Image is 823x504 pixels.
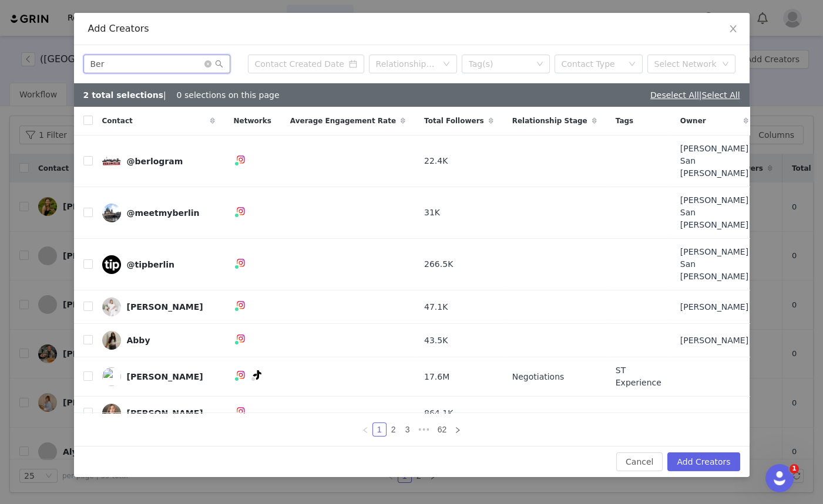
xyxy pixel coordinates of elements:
[424,334,448,347] span: 43.5K
[127,260,175,269] div: @tipberlin
[102,331,121,350] img: 68d6ce20-f9be-4c7f-b39a-df6e3b08e07c.jpg
[434,423,451,436] a: 62
[401,423,414,436] a: 3
[512,116,587,126] span: Relationship Stage
[215,60,223,68] i: icon: search
[680,334,748,347] span: [PERSON_NAME]
[83,89,280,102] div: | 0 selections on this page
[680,116,706,126] span: Owner
[790,464,799,473] span: 1
[728,24,738,33] i: icon: close
[680,194,748,231] span: [PERSON_NAME] San [PERSON_NAME]
[680,246,748,283] span: [PERSON_NAME] San [PERSON_NAME]
[424,155,448,167] span: 22.4K
[102,297,215,316] a: [PERSON_NAME]
[234,116,271,126] span: Networks
[722,60,729,69] i: icon: down
[373,423,386,436] a: 1
[236,258,246,268] img: instagram.svg
[765,464,794,492] iframe: Intercom live chat
[387,422,401,437] li: 2
[680,143,748,180] span: [PERSON_NAME] San [PERSON_NAME]
[699,90,740,100] span: |
[290,116,396,126] span: Average Engagement Rate
[248,55,364,73] input: Contact Created Date
[349,60,357,68] i: icon: calendar
[102,404,121,422] img: 359c6548-cfbd-4896-b5d8-13d4a2c5af5d--s.jpg
[434,422,451,437] li: 62
[102,204,215,222] a: @meetmyberlin
[236,334,246,343] img: instagram.svg
[102,204,121,222] img: a7cfd6c2-c5f3-4c1c-8863-862fade8f5fd.jpg
[451,422,465,437] li: Next Page
[127,372,203,381] div: [PERSON_NAME]
[650,90,699,100] a: Deselect All
[236,155,246,164] img: instagram.svg
[424,301,448,313] span: 47.1K
[236,300,246,310] img: instagram.svg
[204,60,211,67] i: icon: close-circle
[424,207,440,219] span: 31K
[654,58,718,70] div: Select Network
[667,452,740,471] button: Add Creators
[702,90,740,100] a: Select All
[424,116,484,126] span: Total Followers
[236,407,246,416] img: instagram.svg
[358,422,372,437] li: Previous Page
[424,258,453,270] span: 266.5K
[680,301,748,313] span: [PERSON_NAME]
[424,371,449,383] span: 17.6M
[362,427,369,434] i: icon: left
[102,404,215,422] a: [PERSON_NAME] [PERSON_NAME]
[717,13,750,46] button: Close
[127,336,150,345] div: Abby
[127,157,183,166] div: @berlogram
[512,371,565,383] span: Negotiations
[469,58,532,70] div: Tag(s)
[102,255,215,274] a: @tipberlin
[102,367,215,386] a: [PERSON_NAME]
[236,370,246,380] img: instagram.svg
[387,423,400,436] a: 2
[629,60,636,69] i: icon: down
[372,422,387,437] li: 1
[236,207,246,216] img: instagram.svg
[415,422,434,437] li: Next 3 Pages
[83,90,164,100] b: 2 total selections
[616,452,663,471] button: Cancel
[102,331,215,350] a: Abby
[102,255,121,274] img: 053647e9-5b4d-45ff-a77c-2781af4b635b--s.jpg
[562,58,623,70] div: Contact Type
[616,364,661,389] span: ST Experience
[415,422,434,437] span: •••
[424,407,453,420] span: 864.1K
[102,116,133,126] span: Contact
[102,152,215,171] a: @berlogram
[454,427,461,434] i: icon: right
[376,58,437,70] div: Relationship Stage
[127,208,200,218] div: @meetmyberlin
[443,60,450,69] i: icon: down
[102,367,121,386] img: fef926e5-c284-4747-82ad-2beff4618b0e.jpg
[102,152,121,171] img: 1d99ccfd-0f73-482b-a8fa-cd920d956728--s.jpg
[616,116,633,126] span: Tags
[102,297,121,316] img: a208d012-5187-4541-b5bd-955ef5f1c5f3.jpg
[83,55,230,73] input: Search...
[127,408,215,418] div: [PERSON_NAME] [PERSON_NAME]
[536,60,543,69] i: icon: down
[88,22,735,35] div: Add Creators
[127,302,203,312] div: [PERSON_NAME]
[401,422,415,437] li: 3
